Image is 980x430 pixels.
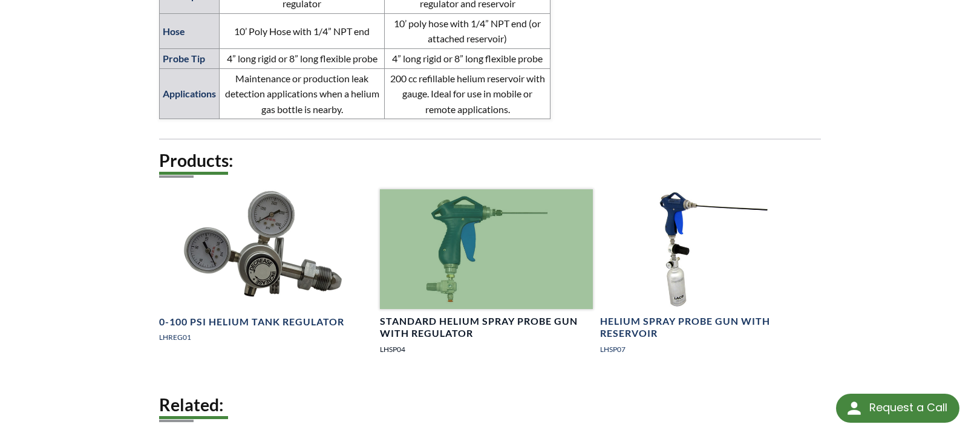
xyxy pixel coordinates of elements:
[160,68,220,119] td: Applications
[220,68,385,119] td: Maintenance or production leak detection applications when a helium gas bottle is nearby.
[159,149,821,172] h2: Products:
[869,394,947,422] div: Request a Call
[380,344,593,355] p: LHSP04
[159,316,344,328] h4: 0-100 PSI Helium Tank Regulator
[220,13,385,48] td: 10’ Poly Hose with 1/4” NPT end
[159,189,373,353] a: 0-100 PSI Helium Tank Regulator0-100 PSI Helium Tank RegulatorLHREG01
[600,315,814,340] h4: Helium Spray Probe Gun with Reservoir
[600,344,814,355] p: LHSP07
[385,68,550,119] td: 200 cc refillable helium reservoir with gauge. Ideal for use in mobile or remote applications.
[159,394,821,416] h2: Related:
[836,394,959,423] div: Request a Call
[600,189,814,365] a: Helium Spray Probe Gun with Reservoir, assembled, angled viewHelium Spray Probe Gun with Reservoi...
[160,48,220,68] td: Probe Tip
[380,189,593,365] a: Helium Spray ProbeStandard Helium Spray Probe Gun with RegulatorLHSP04
[385,48,550,68] td: 4” long rigid or 8” long flexible probe
[844,399,864,418] img: round button
[380,315,593,340] h4: Standard Helium Spray Probe Gun with Regulator
[220,48,385,68] td: 4” long rigid or 8” long flexible probe
[159,331,373,343] p: LHREG01
[385,13,550,48] td: 10’ poly hose with 1/4” NPT end (or attached reservoir)
[160,13,220,48] td: Hose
